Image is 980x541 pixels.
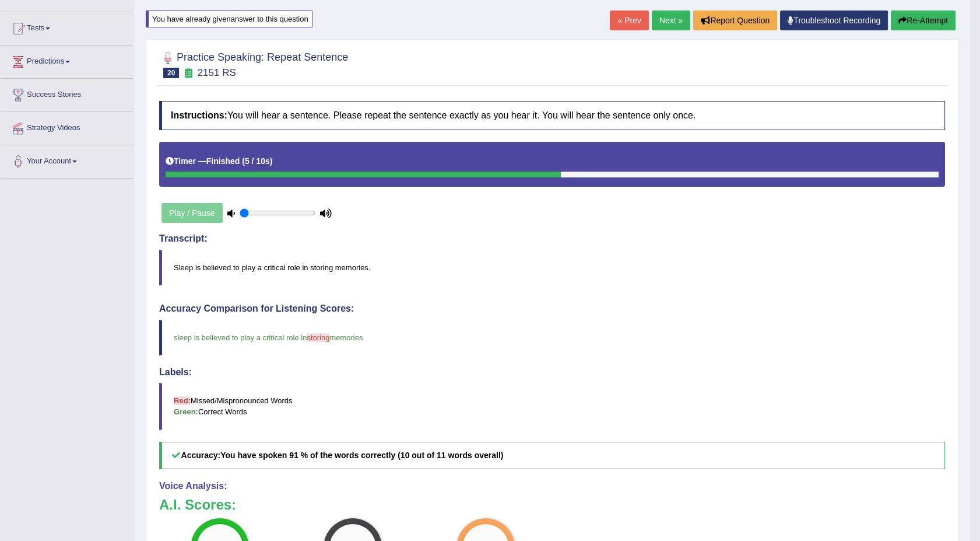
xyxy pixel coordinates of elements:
[174,396,191,405] b: Red:
[270,156,273,166] b: )
[174,407,198,416] b: Green:
[146,11,312,27] div: You have already given answer to this question
[174,333,307,342] span: sleep is believed to play a critical role in
[652,11,690,30] a: Next »
[610,11,648,30] a: « Prev
[159,49,348,78] h2: Practice Speaking: Repeat Sentence
[242,156,245,166] b: (
[1,12,134,41] a: Tests
[1,112,134,141] a: Strategy Videos
[163,68,179,78] span: 20
[159,367,945,378] h4: Labels:
[159,481,945,491] h4: Voice Analysis:
[159,497,236,512] b: A.I. Scores:
[198,67,236,78] small: 2151 RS
[159,383,945,430] blockquote: Missed/Mispronounced Words Correct Words
[182,68,194,79] small: Exam occurring question
[891,11,956,30] button: Re-Attempt
[693,11,777,30] button: Report Question
[159,101,945,130] h4: You will hear a sentence. Please repeat the sentence exactly as you hear it. You will hear the se...
[206,156,240,166] b: Finished
[220,451,503,460] b: You have spoken 91 % of the words correctly (10 out of 11 words overall)
[329,333,363,342] span: memories
[245,156,270,166] b: 5 / 10s
[159,233,945,244] h4: Transcript:
[1,79,134,108] a: Success Stories
[166,157,272,166] h5: Timer —
[1,145,134,174] a: Your Account
[171,110,227,120] b: Instructions:
[159,250,945,285] blockquote: Sleep is believed to play a critical role in storing memories.
[780,11,888,30] a: Troubleshoot Recording
[1,46,134,75] a: Predictions
[159,442,945,469] h5: Accuracy:
[159,303,945,314] h4: Accuracy Comparison for Listening Scores:
[307,333,329,342] span: storing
